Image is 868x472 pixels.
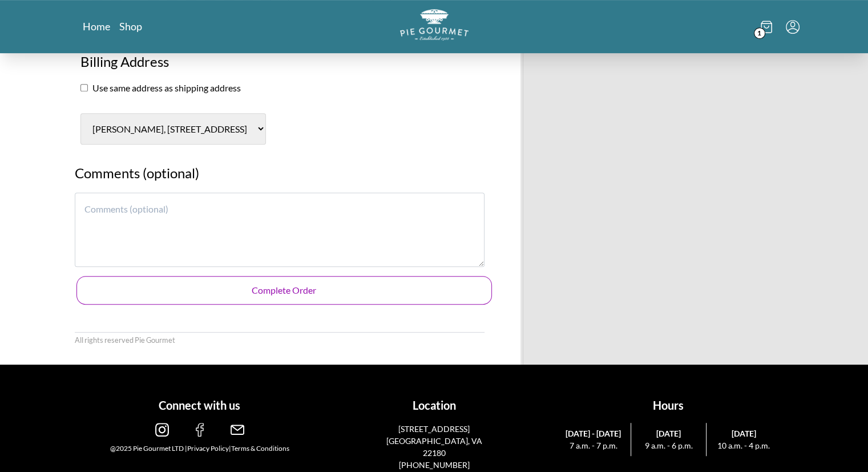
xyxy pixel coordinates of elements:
a: [PHONE_NUMBER] [398,460,469,470]
a: [STREET_ADDRESS][GEOGRAPHIC_DATA], VA 22180 [378,423,490,459]
span: 1 [754,27,765,39]
h1: Connect with us [87,397,313,414]
a: Shop [119,19,142,33]
div: @2025 Pie Gourmet LTD | | [87,443,313,454]
span: [DATE] [711,427,777,439]
li: All rights reserved Pie Gourmet [75,335,175,346]
section: Use same address as shipping address [80,81,479,95]
a: email [231,427,244,438]
h1: Hours [556,397,781,414]
span: 7 a.m. - 7 p.m. [560,439,627,451]
a: instagram [155,427,169,438]
a: Home [83,19,110,33]
a: Logo [400,9,469,44]
span: 9 a.m. - 6 p.m. [636,439,701,451]
p: [GEOGRAPHIC_DATA], VA 22180 [378,435,490,459]
img: email [231,423,244,437]
a: Privacy Policy [187,444,229,453]
button: Menu [786,20,800,34]
h1: Location [321,397,547,414]
span: [DATE] - [DATE] [560,427,627,439]
span: [DATE] [636,427,701,439]
img: facebook [193,423,207,437]
span: 10 a.m. - 4 p.m. [711,439,777,451]
a: Terms & Conditions [231,444,289,453]
p: [STREET_ADDRESS] [378,423,490,435]
a: facebook [193,427,207,438]
button: Complete Order [76,276,492,305]
img: instagram [155,423,169,437]
h2: Comments (optional) [75,163,485,193]
img: logo [400,9,469,41]
h3: Billing Address [80,51,479,81]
